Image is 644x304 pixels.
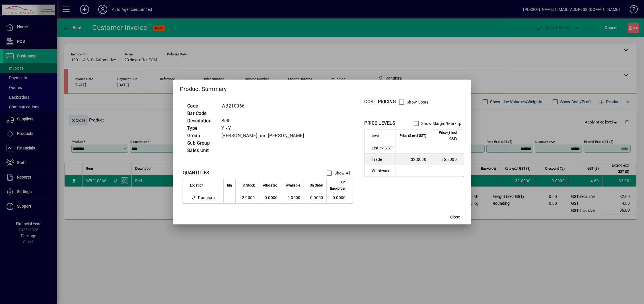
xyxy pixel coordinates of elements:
[219,132,311,139] td: [PERSON_NAME] and [PERSON_NAME]
[372,145,392,151] span: List ex GST
[372,168,392,174] span: Wholesale
[446,212,464,222] button: Close
[184,117,219,125] td: Description
[235,192,258,203] td: 2.0000
[400,133,426,139] span: Price ($ excl GST)
[430,154,464,165] td: 36.8000
[190,194,217,201] span: Rangiora
[219,125,311,132] td: Y - Y
[184,132,219,139] td: Group
[184,139,219,147] td: Sub Group
[281,192,304,203] td: 2.0000
[219,102,311,110] td: WB210066
[333,170,350,176] label: Show All
[406,99,429,105] label: Show Costs
[364,120,395,127] div: PRICE LEVELS
[326,192,353,203] td: 0.0000
[258,192,281,203] td: 0.0000
[330,179,345,192] span: On Backorder
[173,80,471,96] h2: Product Summary
[184,125,219,132] td: Type
[372,133,379,139] span: Level
[372,157,392,162] span: Trade
[433,129,457,142] span: Price ($ incl GST)
[286,182,300,189] span: Available
[198,195,215,200] span: Rangiora
[219,117,311,125] td: Belt
[183,169,209,176] div: QUANTITIES
[184,102,219,110] td: Code
[396,154,430,165] td: 32.0000
[310,195,323,200] span: 0.0000
[263,182,277,189] span: Allocated
[242,182,255,189] span: In Stock
[227,182,232,189] span: Bin
[190,182,203,189] span: Location
[184,110,219,117] td: Bar Code
[420,121,462,126] label: Show Margin/Markup
[310,182,323,189] span: On Order
[364,98,396,105] div: COST PRICING
[450,214,460,220] span: Close
[184,147,219,154] td: Sales Unit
